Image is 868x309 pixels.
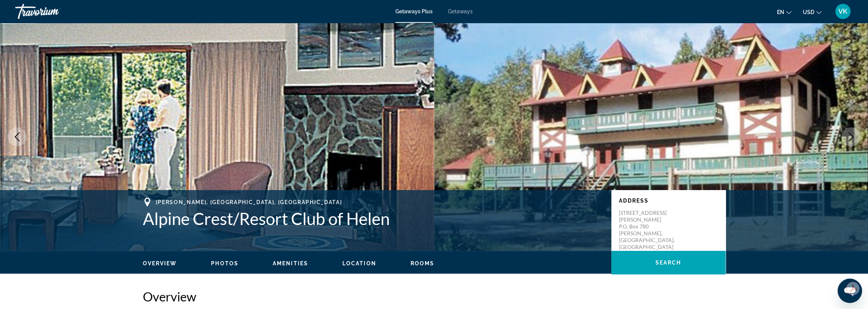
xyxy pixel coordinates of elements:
span: Search [655,260,681,266]
a: Getaways [448,8,473,14]
h2: Overview [143,289,726,304]
button: Photos [211,260,238,267]
button: Change currency [803,6,822,17]
a: Getaways Plus [395,8,433,14]
button: Amenities [273,260,308,267]
span: VK [838,8,847,15]
h1: Alpine Crest/Resort Club of Helen [143,209,604,228]
button: Overview [143,260,177,267]
span: Overview [143,260,177,266]
span: Rooms [411,260,435,266]
p: [STREET_ADDRESS][PERSON_NAME] P.O. Box 780 [PERSON_NAME], [GEOGRAPHIC_DATA], [GEOGRAPHIC_DATA] [619,209,680,250]
button: Search [611,251,726,274]
button: Previous image [8,127,27,146]
button: User Menu [833,3,853,19]
button: Rooms [411,260,435,267]
button: Next image [841,127,860,146]
a: Travorium [15,2,91,21]
span: Location [342,260,376,266]
span: Photos [211,260,238,266]
span: [PERSON_NAME], [GEOGRAPHIC_DATA], [GEOGRAPHIC_DATA] [156,199,342,205]
iframe: Button to launch messaging window [838,279,862,303]
p: Address [619,198,718,204]
button: Location [342,260,376,267]
span: USD [803,9,814,15]
span: Amenities [273,260,308,266]
button: Change language [777,6,791,17]
span: en [777,9,784,15]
